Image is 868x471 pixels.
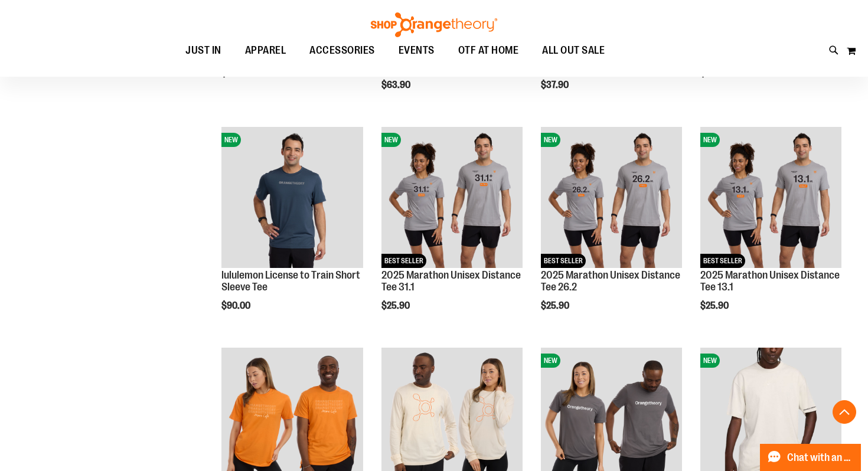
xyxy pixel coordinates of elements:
[381,127,523,268] img: 2025 Marathon Unisex Distance Tee 31.1
[221,127,363,268] img: lululemon License to Train Short Sleeve Tee
[700,127,841,268] img: 2025 Marathon Unisex Distance Tee 13.1
[185,37,221,64] span: JUST IN
[535,121,688,341] div: product
[700,354,720,368] span: NEW
[381,254,426,268] span: BEST SELLER
[700,269,840,293] a: 2025 Marathon Unisex Distance Tee 13.1
[381,80,412,90] span: $63.90
[381,269,521,293] a: 2025 Marathon Unisex Distance Tee 31.1
[381,133,401,147] span: NEW
[541,127,682,270] a: 2025 Marathon Unisex Distance Tee 26.2NEWBEST SELLER
[700,300,730,311] span: $25.90
[221,127,363,270] a: lululemon License to Train Short Sleeve TeeNEW
[381,300,412,311] span: $25.90
[541,354,560,368] span: NEW
[541,127,682,268] img: 2025 Marathon Unisex Distance Tee 26.2
[369,12,499,37] img: Shop Orangetheory
[381,127,523,270] a: 2025 Marathon Unisex Distance Tee 31.1NEWBEST SELLER
[221,300,252,311] span: $90.00
[700,127,841,270] a: 2025 Marathon Unisex Distance Tee 13.1NEWBEST SELLER
[700,133,720,147] span: NEW
[760,444,862,471] button: Chat with an Expert
[694,121,847,341] div: product
[309,37,375,64] span: ACCESSORIES
[221,133,241,147] span: NEW
[541,133,560,147] span: NEW
[542,37,605,64] span: ALL OUT SALE
[458,37,519,64] span: OTF AT HOME
[221,269,360,293] a: lululemon License to Train Short Sleeve Tee
[216,121,368,341] div: product
[541,269,680,293] a: 2025 Marathon Unisex Distance Tee 26.2
[541,300,571,311] span: $25.90
[399,37,435,64] span: EVENTS
[700,254,745,268] span: BEST SELLER
[787,452,854,463] span: Chat with an Expert
[245,37,286,64] span: APPAREL
[541,80,570,90] span: $37.90
[376,121,528,341] div: product
[833,400,856,424] button: Back To Top
[541,254,586,268] span: BEST SELLER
